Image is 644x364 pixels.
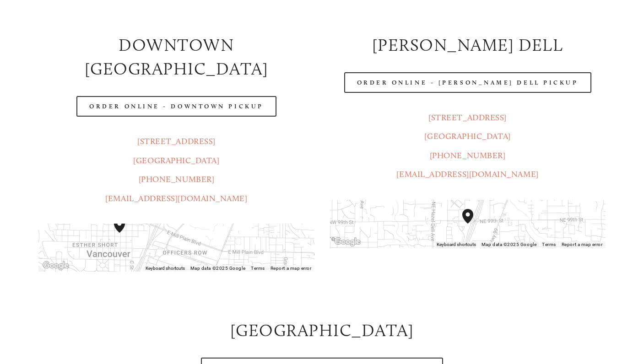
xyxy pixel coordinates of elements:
[114,218,136,247] div: Amaro's Table 1220 Main Street vancouver, United States
[41,260,71,272] img: Google
[146,265,185,272] button: Keyboard shortcuts
[428,112,507,123] a: [STREET_ADDRESS]
[105,193,247,203] a: [EMAIL_ADDRESS][DOMAIN_NAME]
[332,236,363,248] a: Open this area in Google Maps (opens a new window)
[430,150,506,161] a: [PHONE_NUMBER]
[76,96,276,117] a: Order Online - Downtown pickup
[396,169,538,179] a: [EMAIL_ADDRESS][DOMAIN_NAME]
[462,209,484,238] div: Amaro's Table 816 Northeast 98th Circle Vancouver, WA, 98665, United States
[139,174,215,184] a: [PHONE_NUMBER]
[41,260,71,272] a: Open this area in Google Maps (opens a new window)
[133,155,219,166] a: [GEOGRAPHIC_DATA]
[38,318,605,342] h2: [GEOGRAPHIC_DATA]
[437,241,476,248] button: Keyboard shortcuts
[344,72,591,93] a: Order Online - [PERSON_NAME] Dell Pickup
[137,136,216,146] a: [STREET_ADDRESS]
[542,242,556,247] a: Terms
[271,266,312,271] a: Report a map error
[190,266,245,271] span: Map data ©2025 Google
[332,236,363,248] img: Google
[562,242,603,247] a: Report a map error
[251,266,265,271] a: Terms
[424,131,510,141] a: [GEOGRAPHIC_DATA]
[482,242,536,247] span: Map data ©2025 Google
